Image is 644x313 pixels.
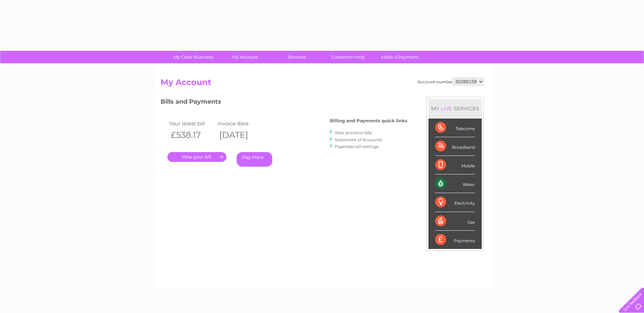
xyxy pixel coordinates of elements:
[167,152,226,162] a: .
[216,119,265,128] td: Invoice date
[330,118,407,123] h4: Billing and Payments quick links
[435,231,475,249] div: Payments
[435,119,475,137] div: Telecoms
[167,119,216,128] td: Your latest bill
[435,137,475,156] div: Broadband
[435,193,475,212] div: Electricity
[217,51,273,63] a: My Account
[435,156,475,174] div: Mobile
[439,105,454,112] div: LIVE
[237,152,272,167] a: Pay Here
[269,51,325,63] a: Services
[165,51,221,63] a: My Clear Business
[161,78,484,90] h2: My Account
[161,97,407,109] h3: Bills and Payments
[418,78,484,86] div: Account number
[435,212,475,231] div: Gas
[428,99,482,118] div: MY SERVICES
[435,174,475,193] div: Water
[320,51,376,63] a: Customer Help
[372,51,428,63] a: Make A Payment
[335,137,382,142] a: Statement of Accounts
[335,144,379,149] a: Paperless bill settings
[167,128,216,142] th: £538.17
[335,130,372,135] a: View previous bills
[216,128,265,142] th: [DATE]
